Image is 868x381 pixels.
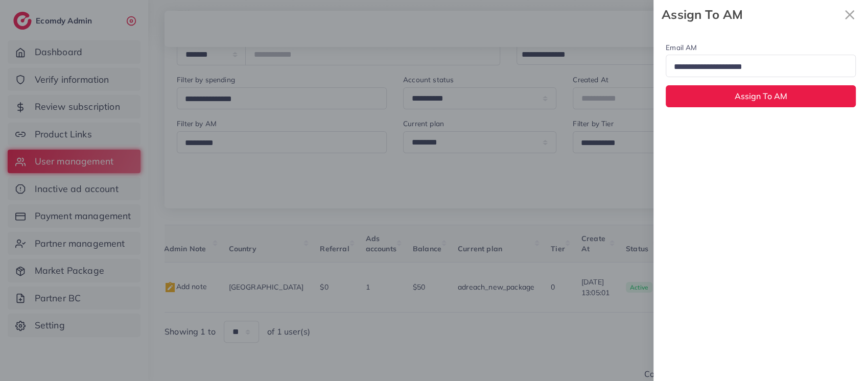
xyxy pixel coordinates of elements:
[662,6,839,23] strong: Assign To AM
[666,42,697,53] label: Email AM
[666,85,856,107] button: Assign To AM
[735,91,787,101] span: Assign To AM
[670,59,842,75] input: Search for option
[839,5,860,25] svg: x
[666,55,856,77] div: Search for option
[839,4,860,25] button: Close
